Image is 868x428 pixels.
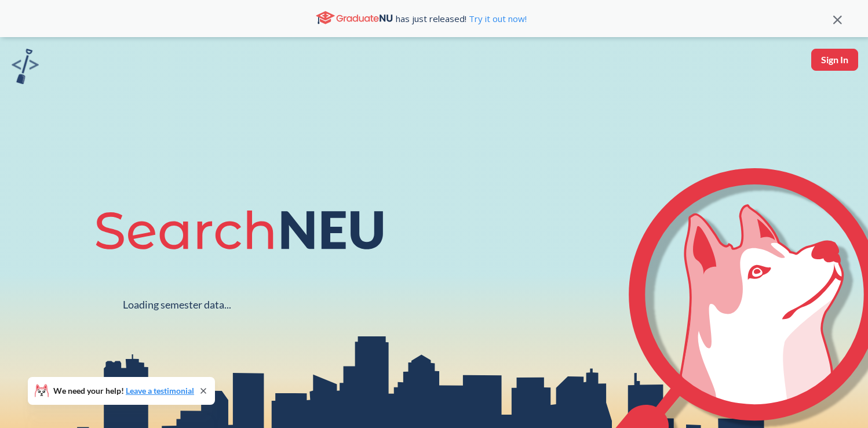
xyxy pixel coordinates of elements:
img: sandbox logo [12,49,39,84]
span: has just released! [396,12,527,25]
button: Sign In [811,49,858,71]
div: Loading semester data... [123,298,231,311]
span: We need your help! [53,387,194,395]
a: Try it out now! [466,13,527,24]
a: sandbox logo [12,49,39,88]
a: Leave a testimonial [126,386,194,396]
